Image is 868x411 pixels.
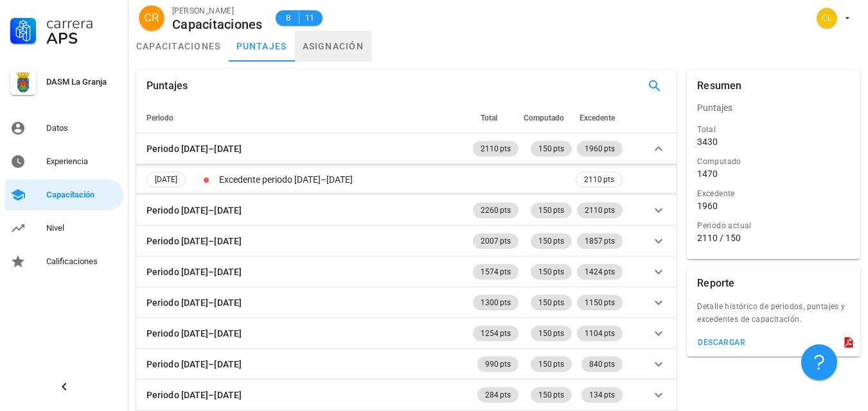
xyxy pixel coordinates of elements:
div: Periodo [DATE]–[DATE] [146,265,242,279]
button: descargar [692,333,750,351]
div: Periodo [DATE]–[DATE] [146,234,242,248]
span: 150 pts [538,203,564,218]
span: 284 pts [485,387,511,403]
div: Resumen [697,69,741,103]
span: Excedente [580,113,615,122]
span: 840 pts [589,356,615,372]
div: Puntajes [687,92,860,123]
div: [PERSON_NAME] [172,4,263,17]
div: DASM La Granja [46,77,118,87]
div: Reporte [697,267,734,300]
span: 1150 pts [585,295,615,310]
span: 1104 pts [585,326,615,341]
div: Puntajes [146,69,188,103]
span: 150 pts [538,326,564,341]
a: Datos [5,113,123,144]
div: Computado [697,155,850,168]
div: 2110 / 150 [697,232,850,244]
div: Periodo actual [697,219,850,232]
span: 150 pts [538,141,564,156]
span: Periodo [146,113,173,122]
a: asignación [295,31,372,62]
th: Total [470,103,521,133]
span: 2110 pts [481,141,511,156]
span: B [283,12,294,24]
span: [DATE] [155,172,177,187]
a: Experiencia [5,146,123,177]
span: CR [144,5,159,31]
span: 1857 pts [585,233,615,249]
div: descargar [697,338,745,347]
div: 1470 [697,168,718,180]
div: Detalle histórico de periodos, puntajes y excedentes de capacitación. [687,300,860,333]
div: Excedente [697,187,850,200]
span: 150 pts [538,264,564,280]
div: Calificaciones [46,256,118,267]
span: 150 pts [538,387,564,403]
div: 1960 [697,200,718,212]
span: 2007 pts [481,233,511,249]
span: 134 pts [589,387,615,403]
div: Experiencia [46,156,118,167]
div: Capacitaciones [172,17,263,31]
span: 1254 pts [481,326,511,341]
div: 3430 [697,136,718,147]
span: 150 pts [538,295,564,310]
span: 1960 pts [585,141,615,156]
div: avatar [139,5,164,31]
div: Periodo [DATE]–[DATE] [146,326,242,340]
div: Nivel [46,223,118,233]
th: Periodo [136,103,470,133]
div: Periodo [DATE]–[DATE] [146,388,242,402]
div: avatar [817,8,837,28]
div: Periodo [DATE]–[DATE] [146,357,242,371]
a: Capacitación [5,180,123,210]
div: Capacitación [46,190,118,200]
span: 2260 pts [481,203,511,218]
div: Total [697,123,850,136]
span: 2110 pts [584,172,614,187]
a: capacitaciones [128,31,229,62]
span: 150 pts [538,233,564,249]
span: 1424 pts [585,264,615,280]
div: Periodo [DATE]–[DATE] [146,142,242,156]
span: 11 [305,12,315,24]
div: Datos [46,123,118,133]
div: APS [46,31,118,46]
th: Computado [521,103,574,133]
span: Computado [524,113,564,122]
td: Excedente periodo [DATE]–[DATE] [217,164,573,195]
div: Periodo [DATE]–[DATE] [146,296,242,310]
div: Carrera [46,15,118,31]
span: 990 pts [485,356,511,372]
a: Nivel [5,213,123,244]
span: 2110 pts [585,203,615,218]
span: 150 pts [538,356,564,372]
a: Calificaciones [5,246,123,277]
div: Periodo [DATE]–[DATE] [146,203,242,217]
span: 1574 pts [481,264,511,280]
a: puntajes [229,31,295,62]
th: Excedente [574,103,625,133]
span: Total [481,113,497,122]
span: 1300 pts [481,295,511,310]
